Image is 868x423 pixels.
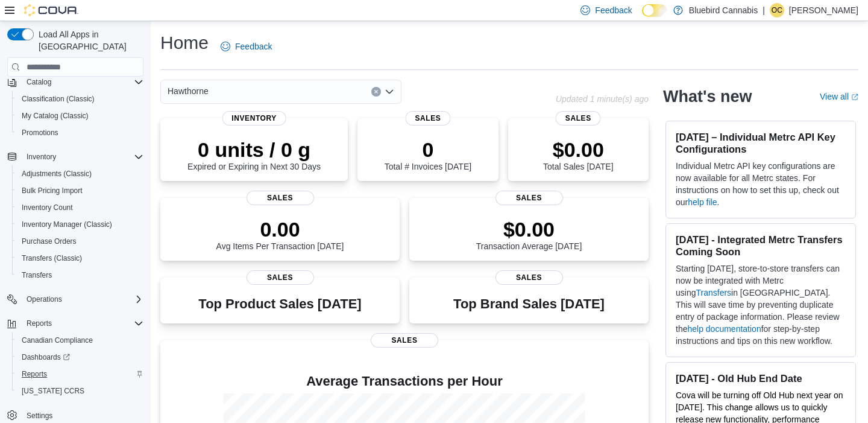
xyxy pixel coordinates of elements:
span: Reports [22,316,143,331]
a: Adjustments (Classic) [17,167,96,181]
a: Settings [22,409,57,423]
span: Sales [247,270,314,285]
span: Inventory Count [17,200,143,215]
button: Bulk Pricing Import [12,182,148,199]
a: Classification (Classic) [17,92,99,106]
a: Inventory Count [17,200,78,215]
span: Sales [371,333,438,348]
span: Transfers [22,270,52,280]
button: Purchase Orders [12,233,148,250]
p: Bluebird Cannabis [689,3,758,17]
span: Canadian Compliance [22,336,93,345]
img: Cova [24,4,78,16]
button: Classification (Classic) [12,91,148,107]
span: Sales [495,270,563,285]
span: Bulk Pricing Import [22,186,83,196]
div: Olivia Campagna [770,3,784,17]
button: Catalog [2,74,148,91]
h3: [DATE] - Old Hub End Date [676,372,846,384]
button: Operations [2,291,148,308]
span: Reports [22,369,47,379]
h3: Top Brand Sales [DATE] [453,297,605,311]
button: Inventory Count [12,199,148,216]
button: Open list of options [385,87,394,97]
p: 0 [385,138,471,162]
span: Catalog [27,77,51,87]
a: Dashboards [17,350,75,364]
button: Inventory [2,148,148,165]
button: [US_STATE] CCRS [12,383,148,399]
a: Feedback [216,34,277,59]
span: Feedback [595,4,632,16]
a: Canadian Compliance [17,333,98,348]
a: Promotions [17,126,63,140]
p: | [763,3,765,17]
span: Transfers (Classic) [17,251,143,266]
a: Bulk Pricing Import [17,183,87,198]
span: Purchase Orders [17,234,143,249]
div: Transaction Average [DATE] [476,217,582,251]
div: Avg Items Per Transaction [DATE] [216,217,344,251]
span: Dark Mode [642,17,643,17]
span: Operations [22,292,143,307]
a: View allExternal link [820,92,858,101]
button: Catalog [22,75,56,89]
button: Adjustments (Classic) [12,165,148,182]
span: Inventory [27,152,56,162]
span: Hawthorne [168,84,209,98]
button: Clear input [371,87,381,97]
h1: Home [160,31,209,55]
h4: Average Transactions per Hour [170,374,639,389]
span: Bulk Pricing Import [17,183,143,198]
span: Inventory [222,111,286,126]
span: Adjustments (Classic) [22,169,92,179]
button: Canadian Compliance [12,332,148,349]
div: Total # Invoices [DATE] [385,138,471,171]
span: My Catalog (Classic) [22,111,89,121]
button: Promotions [12,124,148,141]
a: [US_STATE] CCRS [17,384,89,398]
span: Sales [405,111,450,126]
span: Reports [27,319,52,328]
a: Dashboards [12,349,148,366]
span: Dashboards [17,350,143,364]
span: Promotions [22,128,58,138]
a: Transfers [696,288,731,297]
div: Expired or Expiring in Next 30 Days [187,138,321,171]
a: help documentation [687,324,761,334]
p: 0.00 [216,217,344,241]
span: Inventory Manager (Classic) [22,220,112,229]
span: Canadian Compliance [17,333,143,348]
button: My Catalog (Classic) [12,107,148,124]
span: Sales [495,191,563,205]
span: Settings [22,408,143,423]
span: [US_STATE] CCRS [22,386,84,396]
span: Classification (Classic) [17,92,143,106]
svg: External link [851,94,858,101]
p: [PERSON_NAME] [789,3,858,17]
a: Transfers (Classic) [17,251,87,266]
p: $0.00 [543,138,613,162]
h3: [DATE] - Integrated Metrc Transfers Coming Soon [676,234,846,258]
button: Operations [22,292,67,307]
span: Feedback [235,40,272,52]
span: Settings [27,411,52,421]
span: Classification (Classic) [22,94,95,104]
button: Transfers (Classic) [12,250,148,267]
button: Transfers [12,267,148,284]
button: Reports [2,315,148,332]
div: Total Sales [DATE] [543,138,613,171]
p: Individual Metrc API key configurations are now available for all Metrc states. For instructions ... [676,160,846,208]
span: Inventory Manager (Classic) [17,217,143,232]
p: Updated 1 minute(s) ago [556,94,649,104]
span: Transfers [17,268,143,282]
a: Inventory Manager (Classic) [17,217,117,232]
span: Promotions [17,126,143,140]
button: Inventory [22,150,61,164]
h3: [DATE] – Individual Metrc API Key Configurations [676,131,846,155]
span: Purchase Orders [22,237,77,246]
a: My Catalog (Classic) [17,109,93,123]
button: Reports [12,366,148,383]
a: Transfers [17,268,57,282]
p: $0.00 [476,217,582,241]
